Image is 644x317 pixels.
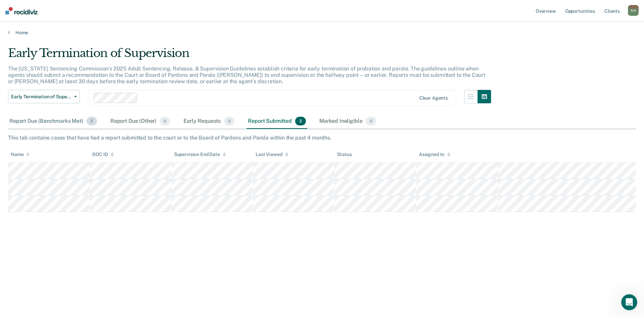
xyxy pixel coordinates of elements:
[295,117,306,125] span: 3
[8,135,636,141] div: This tab contains cases that have had a report submitted to the court or to the Board of Pardons ...
[87,117,97,125] span: 2
[8,65,485,85] p: The [US_STATE] Sentencing Commission’s 2025 Adult Sentencing, Release, & Supervision Guidelines e...
[182,114,236,129] div: Early Requests0
[8,90,80,103] button: Early Termination of Supervision
[366,117,376,125] span: 0
[8,114,98,129] div: Report Due (Benchmarks Met)2
[337,152,352,157] div: Status
[628,5,639,16] div: A H
[11,152,30,157] div: Name
[5,7,38,14] img: Recidiviz
[109,114,171,129] div: Report Due (Other)0
[8,30,636,36] a: Home
[160,117,170,125] span: 0
[224,117,234,125] span: 0
[11,94,71,100] span: Early Termination of Supervision
[419,152,450,157] div: Assigned to
[621,294,637,310] iframe: Intercom live chat
[628,5,639,16] button: AH
[419,95,448,101] div: Clear agents
[256,152,288,157] div: Last Viewed
[92,152,114,157] div: DOC ID
[8,46,491,65] div: Early Termination of Supervision
[247,114,307,129] div: Report Submitted3
[318,114,378,129] div: Marked Ineligible0
[174,152,226,157] div: Supervision End Date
